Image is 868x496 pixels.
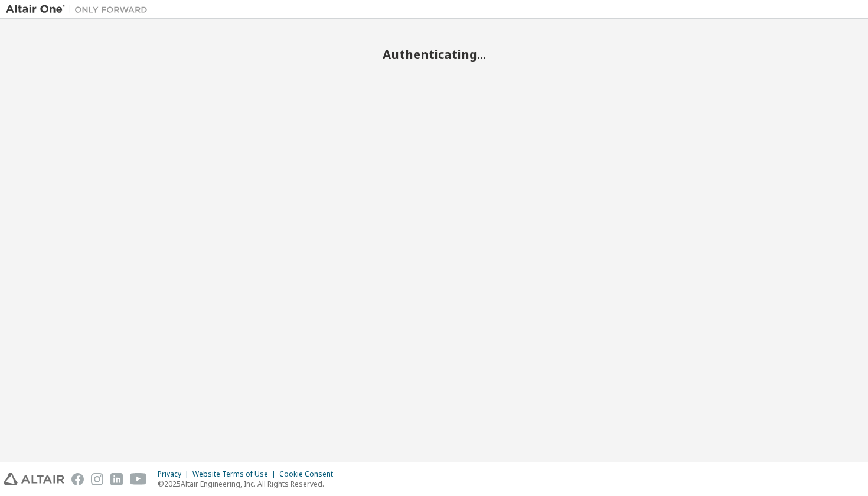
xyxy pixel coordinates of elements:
div: Website Terms of Use [192,469,279,479]
p: © 2025 Altair Engineering, Inc. All Rights Reserved. [158,479,340,489]
img: instagram.svg [91,473,103,485]
div: Privacy [158,469,192,479]
h2: Authenticating... [6,47,862,62]
div: Cookie Consent [279,469,340,479]
img: youtube.svg [130,473,147,485]
img: facebook.svg [71,473,84,485]
img: Altair One [6,4,154,15]
img: linkedin.svg [110,473,123,485]
img: altair_logo.svg [4,473,64,485]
